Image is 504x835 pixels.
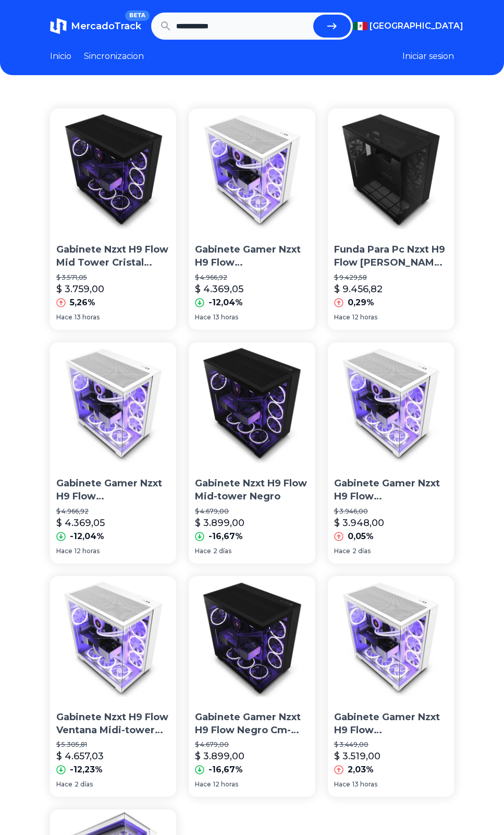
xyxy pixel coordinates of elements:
[189,576,315,797] a: Gabinete Gamer Nzxt H9 Flow Negro Cm-h91fb-01 Gabinete Gamer Nzxt H9 Flow Negro Cm-h91fb-01$ 4.67...
[56,282,104,296] p: $ 3.759,00
[208,296,243,309] p: -12,04%
[348,764,374,776] p: 2,03%
[213,780,238,789] span: 12 horas
[189,576,315,702] img: Gabinete Gamer Nzxt H9 Flow Negro Cm-h91fb-01
[195,780,211,789] span: Hace
[56,547,72,555] span: Hace
[56,313,72,321] span: Hace
[195,477,309,503] p: Gabinete Nzxt H9 Flow Mid-tower Negro
[75,313,100,321] span: 13 horas
[334,547,350,555] span: Hace
[195,313,211,321] span: Hace
[50,18,67,34] img: MercadoTrack
[189,109,315,235] img: Gabinete Gamer Nzxt H9 Flow Blanco Cm-h91fb-01
[50,342,176,469] img: Gabinete Gamer Nzxt H9 Flow Blanco Cm-h91fb-01
[328,109,454,330] a: Funda Para Pc Nzxt H9 Flow De Doble Cámara Atx Mid-tower NegFunda Para Pc Nzxt H9 Flow [PERSON_NA...
[328,342,454,469] img: Gabinete Gamer Nzxt H9 Flow Blanco Cm-h91fb-01
[328,576,454,702] img: Gabinete Gamer Nzxt H9 Flow Blanco Cm-h91fb-01
[334,243,448,269] p: Funda Para Pc Nzxt H9 Flow [PERSON_NAME] [PERSON_NAME] Atx Mid-tower Neg
[75,547,100,555] span: 12 horas
[56,477,170,503] p: Gabinete Gamer Nzxt H9 Flow [PERSON_NAME]-h91fb-01
[334,780,350,789] span: Hace
[50,342,176,564] a: Gabinete Gamer Nzxt H9 Flow Blanco Cm-h91fb-01 Gabinete Gamer Nzxt H9 Flow [PERSON_NAME]-h91fb-01...
[334,711,448,737] p: Gabinete Gamer Nzxt H9 Flow [PERSON_NAME]-h91fb-01
[213,313,238,321] span: 13 horas
[189,342,315,564] a: Gabinete Nzxt H9 Flow Mid-tower NegroGabinete Nzxt H9 Flow Mid-tower Negro$ 4.679,00$ 3.899,00-16...
[50,50,71,63] a: Inicio
[56,780,72,789] span: Hace
[195,749,244,764] p: $ 3.899,00
[56,749,104,764] p: $ 4.657,03
[56,516,105,530] p: $ 4.369,05
[70,764,103,776] p: -12,23%
[56,741,170,749] p: $ 5.305,81
[352,547,371,555] span: 2 días
[328,109,454,235] img: Funda Para Pc Nzxt H9 Flow De Doble Cámara Atx Mid-tower Neg
[334,749,380,764] p: $ 3.519,00
[70,296,95,309] p: 5,26%
[195,273,309,282] p: $ 4.966,92
[56,273,170,282] p: $ 3.571,05
[70,530,104,543] p: -12,04%
[328,342,454,564] a: Gabinete Gamer Nzxt H9 Flow Blanco Cm-h91fb-01 Gabinete Gamer Nzxt H9 Flow [PERSON_NAME]-h91fb-01...
[352,313,377,321] span: 12 horas
[195,741,309,749] p: $ 4.679,00
[189,342,315,469] img: Gabinete Nzxt H9 Flow Mid-tower Negro
[353,22,367,30] img: Mexico
[125,10,150,21] span: BETA
[334,507,448,516] p: $ 3.946,00
[334,313,350,321] span: Hace
[195,243,309,269] p: Gabinete Gamer Nzxt H9 Flow [PERSON_NAME]-h91fb-01
[370,20,463,32] span: [GEOGRAPHIC_DATA]
[213,547,231,555] span: 2 días
[50,18,141,34] a: MercadoTrackBETA
[189,109,315,330] a: Gabinete Gamer Nzxt H9 Flow Blanco Cm-h91fb-01 Gabinete Gamer Nzxt H9 Flow [PERSON_NAME]-h91fb-01...
[348,530,374,543] p: 0,05%
[334,282,383,296] p: $ 9.456,82
[56,711,170,737] p: Gabinete Nzxt H9 Flow Ventana Midi-tower Ventiladores [PERSON_NAME]
[56,243,170,269] p: Gabinete Nzxt H9 Flow Mid Tower Cristal Templado Atx Negro
[75,780,93,789] span: 2 días
[334,516,384,530] p: $ 3.948,00
[352,780,377,789] span: 13 horas
[334,741,448,749] p: $ 3.449,00
[195,711,309,737] p: Gabinete Gamer Nzxt H9 Flow Negro Cm-h91fb-01
[328,576,454,797] a: Gabinete Gamer Nzxt H9 Flow Blanco Cm-h91fb-01 Gabinete Gamer Nzxt H9 Flow [PERSON_NAME]-h91fb-01...
[50,576,176,797] a: Gabinete Nzxt H9 Flow Ventana Midi-tower Ventiladores BlancoGabinete Nzxt H9 Flow Ventana Midi-to...
[84,50,144,63] a: Sincronizacion
[334,273,448,282] p: $ 9.429,58
[195,282,243,296] p: $ 4.369,05
[195,516,244,530] p: $ 3.899,00
[353,20,454,32] button: [GEOGRAPHIC_DATA]
[195,507,309,516] p: $ 4.679,00
[348,296,374,309] p: 0,29%
[56,507,170,516] p: $ 4.966,92
[71,20,141,32] span: MercadoTrack
[402,50,454,63] button: Iniciar sesion
[50,109,176,235] img: Gabinete Nzxt H9 Flow Mid Tower Cristal Templado Atx Negro
[50,576,176,702] img: Gabinete Nzxt H9 Flow Ventana Midi-tower Ventiladores Blanco
[208,530,243,543] p: -16,67%
[195,547,211,555] span: Hace
[208,764,243,776] p: -16,67%
[50,109,176,330] a: Gabinete Nzxt H9 Flow Mid Tower Cristal Templado Atx NegroGabinete Nzxt H9 Flow Mid Tower Cristal...
[334,477,448,503] p: Gabinete Gamer Nzxt H9 Flow [PERSON_NAME]-h91fb-01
